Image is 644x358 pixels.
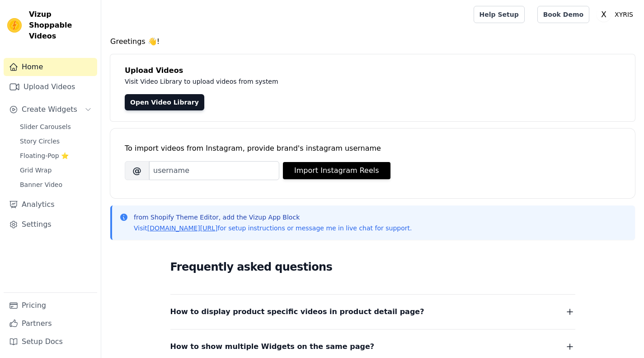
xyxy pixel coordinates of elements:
a: Open Video Library [125,94,204,110]
a: Slider Carousels [14,120,97,133]
a: Grid Wrap [14,164,97,177]
span: Create Widgets [22,104,77,115]
button: How to display product specific videos in product detail page? [170,305,575,318]
a: Home [4,58,97,76]
a: Partners [4,315,97,333]
div: To import videos from Instagram, provide brand's instagram username [125,143,620,154]
a: Floating-Pop ⭐ [14,149,97,162]
img: Vizup [7,18,22,33]
a: Analytics [4,196,97,214]
a: Upload Videos [4,78,97,96]
p: Visit for setup instructions or message me in live chat for support. [134,224,412,233]
a: Setup Docs [4,333,97,351]
span: Floating-Pop ⭐ [20,151,69,160]
a: [DOMAIN_NAME][URL] [147,224,218,232]
span: Slider Carousels [20,122,71,131]
button: X XYRIS [597,6,637,23]
span: Grid Wrap [20,166,52,175]
span: How to show multiple Widgets on the same page? [170,340,375,353]
h2: Frequently asked questions [170,258,575,276]
h4: Greetings 👋! [110,36,635,47]
a: Help Setup [474,6,525,23]
span: Banner Video [20,180,62,189]
span: Vizup Shoppable Videos [29,9,94,42]
span: How to display product specific videos in product detail page? [170,305,424,318]
span: @ [125,161,149,180]
input: username [149,161,279,180]
a: Banner Video [14,178,97,191]
span: Story Circles [20,137,60,146]
p: from Shopify Theme Editor, add the Vizup App Block [134,213,412,222]
a: Story Circles [14,135,97,148]
h4: Upload Videos [125,65,620,76]
p: Visit Video Library to upload videos from system [125,76,530,87]
button: Create Widgets [4,100,97,119]
a: Pricing [4,296,97,315]
text: X [601,10,606,19]
button: Import Instagram Reels [283,162,390,179]
p: XYRIS [611,6,637,23]
a: Settings [4,215,97,234]
a: Book Demo [537,6,589,23]
button: How to show multiple Widgets on the same page? [170,340,575,353]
